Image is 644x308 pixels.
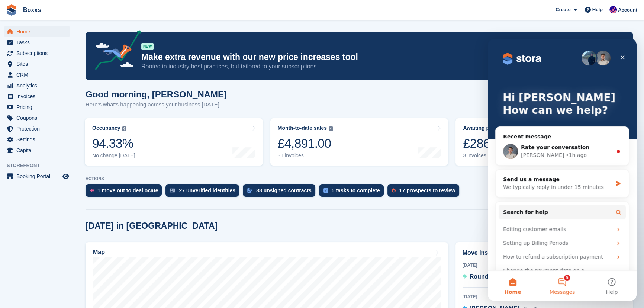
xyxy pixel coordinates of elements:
[92,136,135,151] div: 94.33%
[256,187,312,193] div: 38 unsigned contracts
[86,89,227,99] h1: Good morning, [PERSON_NAME]
[16,48,61,58] span: Subscriptions
[247,188,252,193] img: contract_signature_icon-13c848040528278c33f63329250d36e43548de30e8caae1d1a13099fd9432cc5.svg
[4,48,70,58] a: menu
[92,125,120,131] div: Occupancy
[463,136,514,151] div: £286.00
[278,136,333,151] div: £4,891.00
[16,26,61,37] span: Home
[463,262,626,269] div: [DATE]
[4,26,70,37] a: menu
[332,187,380,193] div: 5 tasks to complete
[319,184,387,200] a: 5 tasks to complete
[86,221,218,231] h2: [DATE] in [GEOGRAPHIC_DATA]
[463,125,508,131] div: Awaiting payment
[7,162,74,169] span: Storefront
[329,126,333,131] img: icon-info-grey-7440780725fd019a000dd9b08b2336e03edf1995a4989e88bcd33f0948082b44.svg
[170,188,175,193] img: verify_identity-adf6edd0f0f0b5bbfe63781bf79b02c33cf7c696d77639b501bdc392416b5a36.svg
[141,43,154,50] div: NEW
[4,59,70,69] a: menu
[16,171,61,182] span: Booking Portal
[122,126,126,131] img: icon-info-grey-7440780725fd019a000dd9b08b2336e03edf1995a4989e88bcd33f0948082b44.svg
[463,272,568,282] a: Roundel Manufacturing LTD Boxx41
[4,134,70,145] a: menu
[92,153,135,159] div: No change [DATE]
[16,80,61,91] span: Analytics
[20,4,44,16] a: Boxxs
[278,153,333,159] div: 31 invoices
[61,172,70,181] a: Preview store
[470,273,549,280] span: Roundel Manufacturing LTD
[141,62,568,71] p: Rooted in industry best practices, but tailored to your subscriptions.
[16,70,61,80] span: CRM
[4,113,70,123] a: menu
[16,37,61,48] span: Tasks
[4,37,70,48] a: menu
[270,118,448,166] a: Month-to-date sales £4,891.00 31 invoices
[463,153,514,159] div: 3 invoices
[592,6,603,13] span: Help
[179,187,235,193] div: 27 unverified identities
[165,184,243,200] a: 27 unverified identities
[16,91,61,102] span: Invoices
[4,123,70,134] a: menu
[323,188,328,193] img: task-75834270c22a3079a89374b754ae025e5fb1db73e45f91037f5363f120a921f8.svg
[90,188,94,193] img: move_outs_to_deallocate_icon-f764333ba52eb49d3ac5e1228854f67142a1ed5810a6f6cc68b1a99e826820c5.svg
[463,248,626,257] h2: Move ins / outs
[4,145,70,155] a: menu
[97,187,158,193] div: 1 move out to deallocate
[4,70,70,80] a: menu
[392,188,396,193] img: prospect-51fa495bee0391a8d652442698ab0144808aea92771e9ea1ae160a38d050c398.svg
[4,91,70,102] a: menu
[618,6,637,14] span: Account
[85,118,263,166] a: Occupancy 94.33% No change [DATE]
[86,176,633,181] p: ACTIONS
[4,102,70,112] a: menu
[6,4,17,16] img: stora-icon-8386f47178a22dfd0bd8f6a31ec36ba5ce8667c1dd55bd0f319d3a0aa187defe.svg
[4,80,70,91] a: menu
[278,125,327,131] div: Month-to-date sales
[89,30,141,73] img: price-adjustments-announcement-icon-8257ccfd72463d97f412b2fc003d46551f7dbcb40ab6d574587a9cd5c0d94...
[16,145,61,155] span: Capital
[399,187,455,193] div: 17 prospects to review
[141,52,568,62] p: Make extra revenue with our new price increases tool
[16,59,61,69] span: Sites
[4,171,70,182] a: menu
[609,6,617,13] img: Jamie Malcolm
[455,118,634,166] a: Awaiting payment £286.00 3 invoices
[16,123,61,134] span: Protection
[243,184,319,200] a: 38 unsigned contracts
[387,184,463,200] a: 17 prospects to review
[16,102,61,112] span: Pricing
[93,249,105,256] h2: Map
[86,100,227,109] p: Here's what's happening across your business [DATE]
